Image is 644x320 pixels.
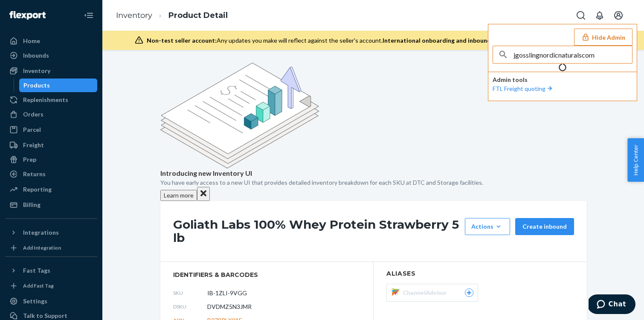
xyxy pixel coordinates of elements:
[574,29,632,46] button: Hide Admin
[5,294,97,308] a: Settings
[19,79,98,92] a: Products
[23,96,68,104] div: Replenishments
[147,37,217,44] span: Non-test seller account:
[160,169,586,178] p: Introducing new Inventory UI
[589,294,635,316] iframe: Opens a widget where you can chat to one of our agents
[513,46,632,63] input: Search or paste seller ID
[386,271,574,277] h2: Aliases
[207,303,252,311] span: DVDMZ5N3JMR
[23,185,52,194] div: Reporting
[173,271,360,279] span: identifiers & barcodes
[627,138,644,182] button: Help Center
[23,67,50,75] div: Inventory
[23,110,44,119] div: Orders
[109,3,235,28] ol: breadcrumbs
[23,244,61,251] div: Add Integration
[23,201,41,209] div: Billing
[610,7,627,24] button: Open account menu
[80,7,97,24] button: Close Navigation
[173,218,461,244] h1: Goliath Labs 100% Whey Protein Strawberry 5 lb
[23,141,44,149] div: Freight
[23,311,67,320] div: Talk to Support
[5,34,97,48] a: Home
[168,11,228,20] a: Product Detail
[197,187,210,201] button: Close
[572,7,589,24] button: Open Search Box
[493,85,554,92] a: FTL Freight quoting
[23,297,47,305] div: Settings
[5,108,97,121] a: Orders
[493,76,632,84] p: Admin tools
[160,63,319,169] img: new-reports-banner-icon.82668bd98b6a51aee86340f2a7b77ae3.png
[5,138,97,152] a: Freight
[383,37,603,44] span: International onboarding and inbounding may not work during impersonation.
[465,218,510,235] button: Actions
[160,190,197,201] button: Learn more
[403,288,450,297] span: ChannelAdvisor
[5,226,97,239] button: Integrations
[5,49,97,62] a: Inbounds
[23,51,49,60] div: Inbounds
[23,266,50,275] div: Fast Tags
[147,36,603,45] div: Any updates you make will reflect against the seller's account.
[23,81,50,90] div: Products
[5,167,97,181] a: Returns
[5,64,97,78] a: Inventory
[5,264,97,277] button: Fast Tags
[5,243,97,253] a: Add Integration
[116,11,152,20] a: Inventory
[5,183,97,196] a: Reporting
[23,125,41,134] div: Parcel
[23,282,54,289] div: Add Fast Tag
[23,228,59,237] div: Integrations
[173,289,207,297] span: SKU
[23,37,40,45] div: Home
[23,170,46,178] div: Returns
[9,11,46,20] img: Flexport logo
[471,222,504,231] div: Actions
[5,123,97,137] a: Parcel
[5,281,97,291] a: Add Fast Tag
[5,198,97,212] a: Billing
[591,7,608,24] button: Open notifications
[5,93,97,107] a: Replenishments
[23,155,36,164] div: Prep
[5,153,97,166] a: Prep
[160,178,586,187] p: You have early access to a new UI that provides detailed inventory breakdown for each SKU at DTC ...
[515,218,574,235] button: Create inbound
[386,284,478,302] button: ChannelAdvisor
[173,303,207,310] span: DSKU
